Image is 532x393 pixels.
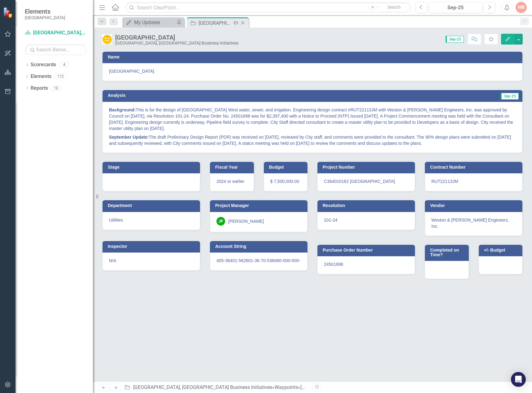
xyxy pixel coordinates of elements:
[31,61,56,68] a: Scorecards
[133,384,272,390] a: [GEOGRAPHIC_DATA], [GEOGRAPHIC_DATA] Business Initiatives
[430,203,519,208] h3: Vendor
[446,36,464,43] span: Sep-25
[378,3,409,12] button: Search
[228,218,264,224] div: [PERSON_NAME]
[500,93,519,100] span: Sep-25
[324,262,343,267] span: 24501698
[109,258,116,263] span: N/A
[125,2,411,13] input: Search ClearPoint...
[108,93,307,98] h3: Analysis
[102,34,112,44] img: In Progress
[324,179,395,184] span: C364010162 [GEOGRAPHIC_DATA]
[431,4,480,11] div: Sep-25
[387,5,401,10] span: Search
[429,2,482,13] button: Sep-25
[109,68,516,74] span: [GEOGRAPHIC_DATA]
[124,384,308,391] div: » »
[430,248,466,257] h3: Completed on Time?
[115,41,238,45] div: [GEOGRAPHIC_DATA], [GEOGRAPHIC_DATA] Business Initiatives
[216,179,244,184] span: 2024 or earlier
[31,73,51,80] a: Elements
[3,7,14,18] img: ClearPoint Strategy
[323,248,412,253] h3: Purchase Order Number
[124,19,175,26] a: My Updates
[59,62,69,67] div: 4
[323,203,412,208] h3: Resolution
[269,165,305,170] h3: Budget
[430,165,519,170] h3: Contract Number
[270,179,299,184] span: $ 7,500,000.00
[25,29,87,37] a: [GEOGRAPHIC_DATA], [GEOGRAPHIC_DATA] Business Initiatives
[431,218,509,229] span: Weston & [PERSON_NAME] Engineers, Inc.
[275,384,298,390] a: Waypoints
[511,372,526,387] div: Open Intercom Messenger
[25,44,87,55] input: Search Below...
[51,85,61,91] div: 10
[215,203,304,208] h3: Project Manager
[216,258,300,263] span: 405-36401-562601-36-70-536060-000-000-
[324,218,338,222] span: 101-24
[31,85,48,92] a: Reports
[109,218,123,222] span: Utilities
[431,179,458,184] span: RUT22113JM
[109,107,136,112] strong: Background:
[108,203,197,208] h3: Department
[215,165,251,170] h3: Fiscal Year
[516,2,527,13] button: HR
[25,8,65,15] span: Elements
[115,34,238,41] div: [GEOGRAPHIC_DATA]
[215,244,304,249] h3: Account String
[25,15,65,20] small: [GEOGRAPHIC_DATA]
[323,165,412,170] h3: Project Number
[108,244,197,249] h3: Inspector
[216,217,225,226] div: JP
[300,384,347,390] div: [GEOGRAPHIC_DATA]
[134,19,175,26] div: My Updates
[109,133,516,146] p: The draft Preliminary Design Report (PDR) was received on [DATE], reviewed by City staff, and com...
[109,107,516,133] p: This is for the design of [GEOGRAPHIC_DATA] West water, sewer, and irrigation. Engineering design...
[55,74,67,79] div: 172
[109,135,149,140] strong: September Update:
[108,55,519,59] h3: Name
[484,248,520,253] h3: +/- Budget
[108,165,197,170] h3: Stage
[198,19,232,27] div: [GEOGRAPHIC_DATA]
